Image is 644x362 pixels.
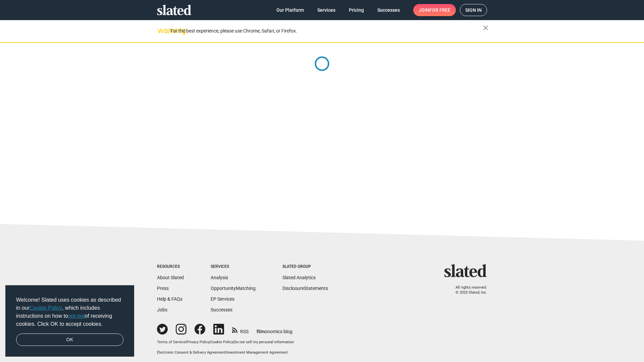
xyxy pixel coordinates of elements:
[234,340,294,345] button: Do not sell my personal information
[460,4,487,16] a: Sign in
[185,340,186,344] span: |
[482,24,490,32] mat-icon: close
[282,286,328,291] a: DisclosureStatements
[157,307,167,312] a: Jobs
[349,4,364,16] span: Pricing
[413,4,456,16] a: Joinfor free
[211,264,256,269] div: Services
[257,329,265,334] span: film
[211,286,256,291] a: OpportunityMatching
[312,4,341,16] a: Services
[157,296,182,302] a: Help & FAQs
[225,350,226,355] span: |
[68,313,85,319] a: opt-out
[317,4,335,16] span: Services
[210,340,211,344] span: |
[16,334,123,346] a: dismiss cookie message
[30,305,62,311] a: Cookie Policy
[157,340,185,344] a: Terms of Service
[211,340,233,344] a: Cookie Policy
[429,4,450,16] span: for free
[16,296,123,328] span: Welcome! Slated uses cookies as described in our , which includes instructions on how to of recei...
[419,4,450,16] span: Join
[233,340,234,344] span: |
[343,4,369,16] a: Pricing
[282,264,328,269] div: Slated Group
[465,4,482,16] span: Sign in
[282,275,316,280] a: Slated Analytics
[211,307,232,312] a: Successes
[232,324,249,335] a: RSS
[226,350,288,355] a: Investment Management Agreement
[377,4,400,16] span: Successes
[170,26,483,36] div: For the best experience, please use Chrome, Safari, or Firefox.
[372,4,405,16] a: Successes
[186,340,210,344] a: Privacy Policy
[157,286,169,291] a: Press
[211,296,234,302] a: EP Services
[157,264,184,269] div: Resources
[448,285,487,295] p: All rights reserved. © 2025 Slated, Inc.
[211,275,228,280] a: Analysis
[157,275,184,280] a: About Slated
[276,4,304,16] span: Our Platform
[157,350,225,355] a: Electronic Consent & Delivery Agreement
[257,323,292,335] a: filmonomics blog
[5,285,134,357] div: cookieconsent
[271,4,309,16] a: Our Platform
[158,26,166,35] mat-icon: warning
